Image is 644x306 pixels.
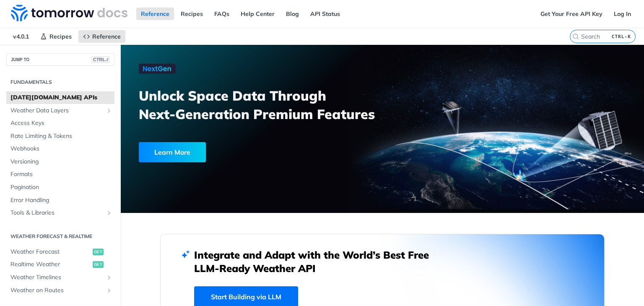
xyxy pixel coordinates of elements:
a: Formats [6,168,114,181]
a: Weather TimelinesShow subpages for Weather Timelines [6,271,114,284]
a: Blog [281,8,304,20]
h2: Integrate and Adapt with the World’s Best Free LLM-Ready Weather API [194,248,441,275]
span: Rate Limiting & Tokens [10,132,112,140]
span: Formats [10,170,112,179]
span: v4.0.1 [8,30,34,43]
a: Webhooks [6,143,114,155]
span: Pagination [10,183,112,192]
span: get [93,249,104,255]
button: Show subpages for Weather Timelines [106,274,112,281]
a: Weather Forecastget [6,246,114,258]
a: [DATE][DOMAIN_NAME] APIs [6,91,114,104]
a: Tools & LibrariesShow subpages for Tools & Libraries [6,207,114,219]
h2: Weather Forecast & realtime [6,233,114,240]
span: Reference [92,33,121,40]
a: API Status [306,8,345,20]
a: Get Your Free API Key [536,8,607,20]
a: Pagination [6,181,114,194]
a: Log In [609,8,636,20]
button: Show subpages for Tools & Libraries [106,210,112,216]
a: Reference [136,8,174,20]
span: Webhooks [10,145,112,153]
h3: Unlock Space Data Through Next-Generation Premium Features [139,86,392,123]
a: Versioning [6,156,114,168]
span: Weather Timelines [10,273,104,282]
span: CTRL-/ [91,56,110,63]
button: Show subpages for Weather on Routes [106,287,112,294]
h2: Fundamentals [6,78,114,86]
svg: Search [572,33,579,40]
a: Learn More [139,142,341,162]
div: Learn More [139,142,206,162]
img: NextGen [139,64,176,74]
a: Help Center [236,8,279,20]
a: Realtime Weatherget [6,258,114,271]
span: get [93,261,104,268]
a: Weather on RoutesShow subpages for Weather on Routes [6,284,114,297]
button: Show subpages for Weather Data Layers [106,107,112,114]
a: Error Handling [6,194,114,207]
span: Access Keys [10,119,112,127]
a: Weather Data LayersShow subpages for Weather Data Layers [6,104,114,117]
span: Recipes [49,33,72,40]
span: Error Handling [10,196,112,205]
span: Versioning [10,158,112,166]
kbd: CTRL-K [610,32,633,41]
a: Rate Limiting & Tokens [6,130,114,143]
a: Recipes [176,8,208,20]
a: Access Keys [6,117,114,130]
a: Recipes [36,30,76,43]
span: Realtime Weather [10,260,91,269]
button: JUMP TOCTRL-/ [6,53,114,66]
span: Weather on Routes [10,286,104,295]
span: Tools & Libraries [10,209,104,217]
span: Weather Data Layers [10,106,104,115]
a: FAQs [210,8,234,20]
a: Reference [78,30,125,43]
span: Weather Forecast [10,248,91,256]
span: [DATE][DOMAIN_NAME] APIs [10,93,112,102]
img: Tomorrow.io Weather API Docs [11,5,127,21]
